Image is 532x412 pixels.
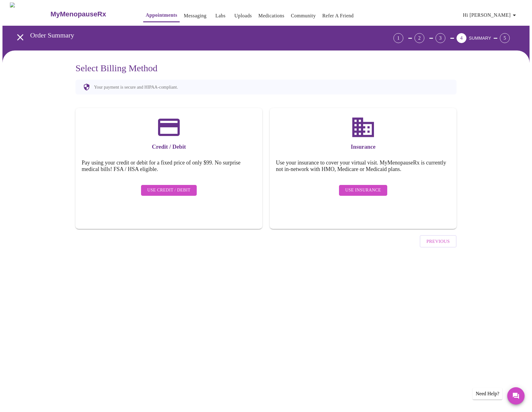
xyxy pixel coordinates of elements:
h3: Order Summary [30,31,359,39]
h3: Insurance [276,143,450,150]
button: Previous [420,235,457,248]
h3: Credit / Debit [82,143,256,150]
a: Community [291,11,316,20]
span: Use Insurance [345,186,381,194]
h5: Use your insurance to cover your virtual visit. MyMenopauseRx is currently not in-network with HM... [276,160,450,173]
h3: MyMenopauseRx [50,10,106,18]
button: Appointments [143,9,180,22]
button: Hi [PERSON_NAME] [461,9,521,21]
button: Messages [507,387,525,405]
button: open drawer [11,28,29,46]
img: MyMenopauseRx Logo [10,2,50,26]
div: 3 [435,33,445,43]
div: 2 [414,33,424,43]
div: 5 [500,33,510,43]
span: Hi [PERSON_NAME] [463,11,518,20]
p: Your payment is secure and HIPAA-compliant. [94,85,178,90]
a: Appointments [146,11,177,20]
span: Use Credit / Debit [147,186,191,194]
div: 4 [457,33,466,43]
button: Medications [256,10,287,22]
button: Use Credit / Debit [141,185,197,196]
a: Medications [258,11,284,20]
button: Refer a Friend [320,10,356,22]
button: Community [288,10,318,22]
div: 1 [393,33,403,43]
div: Need Help? [473,388,502,400]
a: Labs [215,11,225,20]
button: Messaging [181,10,209,22]
a: Uploads [234,11,252,20]
h5: Pay using your credit or debit for a fixed price of only $99. No surprise medical bills! FSA / HS... [82,160,256,173]
button: Use Insurance [339,185,387,196]
a: Messaging [184,11,206,20]
button: Uploads [232,10,255,22]
a: MyMenopauseRx [50,3,131,25]
span: Previous [427,237,450,245]
span: SUMMARY [469,36,491,41]
h3: Select Billing Method [75,63,457,73]
a: Refer a Friend [322,11,354,20]
button: Labs [211,10,230,22]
